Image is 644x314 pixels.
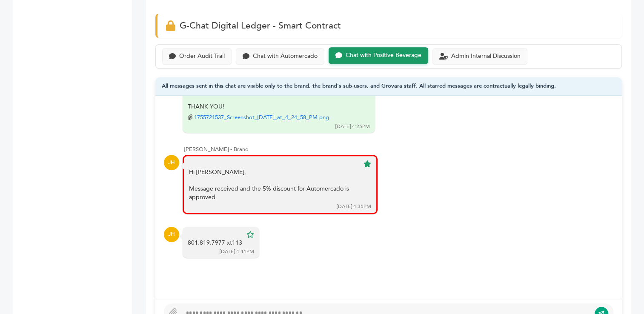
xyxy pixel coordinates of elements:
[253,53,318,60] div: Chat with Automercado
[188,103,358,111] div: THANK YOU!
[155,77,622,96] div: All messages sent in this chat are visible only to the brand, the brand's sub-users, and Grovara ...
[164,155,179,170] div: JH
[180,20,341,32] span: G-Chat Digital Ledger - Smart Contract
[346,52,421,59] div: Chat with Positive Beverage
[179,53,225,60] div: Order Audit Trail
[184,146,613,153] div: [PERSON_NAME] - Brand
[164,227,179,242] div: JH
[189,185,359,201] div: Message received and the 5% discount for Automercado is approved.
[335,123,370,130] div: [DATE] 4:25PM
[188,239,242,247] div: 801.819.7977 xt113
[194,114,329,121] a: 1755721537_Screenshot_[DATE]_at_4_24_58_PM.png
[189,168,359,201] div: Hi [PERSON_NAME],
[337,203,371,210] div: [DATE] 4:35PM
[220,248,254,255] div: [DATE] 4:41PM
[451,53,521,60] div: Admin Internal Discussion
